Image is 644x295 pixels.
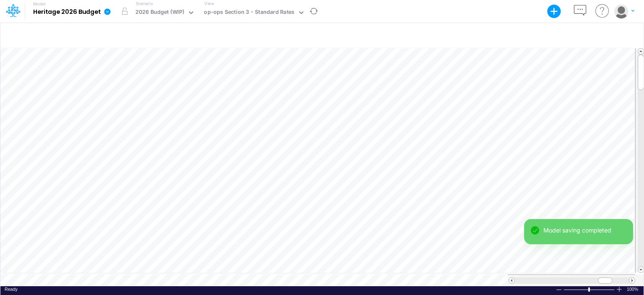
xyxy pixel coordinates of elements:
label: Model [33,2,46,7]
div: Zoom level [627,286,639,292]
div: op-ops Section 3 - Standard Rates [204,8,294,18]
div: Zoom In [616,286,623,292]
div: 2026 Budget (WIP) [135,8,184,18]
span: Ready [5,287,18,292]
div: Zoom [588,287,590,292]
div: Model saving completed [543,226,626,235]
label: View [204,0,214,7]
b: Heritage 2026 Budget [33,8,101,16]
div: Zoom [563,286,616,292]
div: Zoom Out [556,287,562,293]
label: Scenario [136,0,153,7]
div: In Ready mode [5,286,18,292]
span: 100% [627,286,639,292]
